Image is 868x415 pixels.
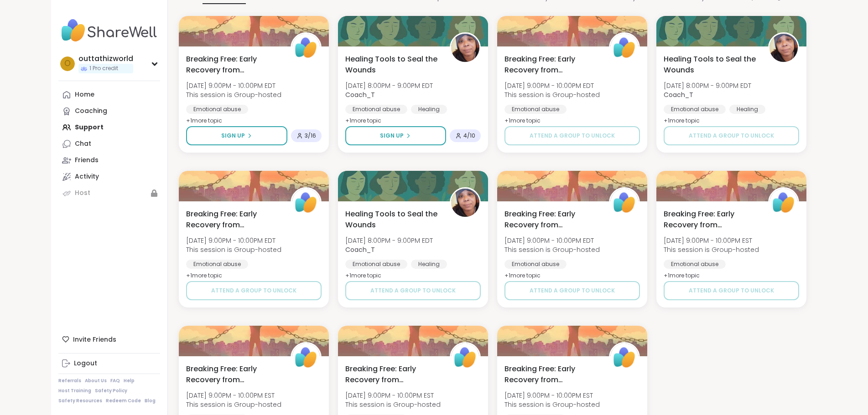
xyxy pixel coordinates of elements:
[610,34,639,62] img: ShareWell
[689,287,774,295] span: Attend a group to unlock
[186,54,281,76] span: Breaking Free: Early Recovery from [GEOGRAPHIC_DATA]
[186,236,281,245] span: [DATE] 9:00PM - 10:00PM EDT
[345,364,440,385] span: Breaking Free: Early Recovery from [GEOGRAPHIC_DATA]
[664,81,751,90] span: [DATE] 8:00PM - 9:00PM EDT
[58,388,91,394] a: Host Training
[610,189,639,217] img: ShareWell
[451,343,479,372] img: ShareWell
[58,103,160,119] a: Coaching
[186,400,281,409] span: This session is Group-hosted
[664,126,799,145] button: Attend a group to unlock
[75,156,99,165] div: Friends
[504,90,600,99] span: This session is Group-hosted
[75,90,94,99] div: Home
[292,34,320,62] img: ShareWell
[186,81,281,90] span: [DATE] 9:00PM - 10:00PM EDT
[345,209,440,231] span: Healing Tools to Seal the Wounds
[186,391,281,400] span: [DATE] 9:00PM - 10:00PM EST
[292,189,320,217] img: ShareWell
[729,105,765,114] div: Healing
[530,132,615,140] span: Attend a group to unlock
[186,209,281,231] span: Breaking Free: Early Recovery from [GEOGRAPHIC_DATA]
[221,132,245,140] span: Sign Up
[411,260,447,269] div: Healing
[186,245,281,254] span: This session is Group-hosted
[124,378,135,384] a: Help
[186,105,248,114] div: Emotional abuse
[769,189,798,217] img: ShareWell
[186,260,248,269] div: Emotional abuse
[74,359,97,368] div: Logout
[75,139,91,149] div: Chat
[504,364,599,385] span: Breaking Free: Early Recovery from [GEOGRAPHIC_DATA]
[58,378,81,384] a: Referrals
[504,281,640,300] button: Attend a group to unlock
[106,398,141,404] a: Redeem Code
[186,90,281,99] span: This session is Group-hosted
[664,260,726,269] div: Emotional abuse
[345,400,441,409] span: This session is Group-hosted
[75,172,99,181] div: Activity
[186,126,287,145] button: Sign Up
[451,189,479,217] img: Coach_T
[345,54,440,76] span: Healing Tools to Seal the Wounds
[504,54,599,76] span: Breaking Free: Early Recovery from [GEOGRAPHIC_DATA]
[463,132,475,139] span: 4 / 10
[504,245,600,254] span: This session is Group-hosted
[504,209,599,231] span: Breaking Free: Early Recovery from [GEOGRAPHIC_DATA]
[451,34,479,62] img: Coach_T
[58,15,160,46] img: ShareWell Nav Logo
[58,185,160,201] a: Host
[85,378,107,384] a: About Us
[345,126,446,145] button: Sign Up
[345,90,375,99] b: Coach_T
[345,281,481,300] button: Attend a group to unlock
[64,58,71,70] span: o
[689,132,774,140] span: Attend a group to unlock
[58,169,160,185] a: Activity
[78,54,133,64] div: outtathizworld
[769,34,798,62] img: Coach_T
[530,287,615,295] span: Attend a group to unlock
[504,236,600,245] span: [DATE] 9:00PM - 10:00PM EDT
[58,355,160,372] a: Logout
[504,400,600,409] span: This session is Group-hosted
[504,105,567,114] div: Emotional abuse
[345,245,375,254] b: Coach_T
[95,388,127,394] a: Safety Policy
[75,107,107,116] div: Coaching
[305,132,316,139] span: 3 / 16
[345,260,407,269] div: Emotional abuse
[58,331,160,348] div: Invite Friends
[345,236,433,245] span: [DATE] 8:00PM - 9:00PM EDT
[345,391,441,400] span: [DATE] 9:00PM - 10:00PM EST
[664,245,759,254] span: This session is Group-hosted
[145,398,156,404] a: Blog
[664,105,726,114] div: Emotional abuse
[110,378,120,384] a: FAQ
[664,236,759,245] span: [DATE] 9:00PM - 10:00PM EST
[380,132,404,140] span: Sign Up
[58,398,102,404] a: Safety Resources
[186,281,322,300] button: Attend a group to unlock
[504,391,600,400] span: [DATE] 9:00PM - 10:00PM EST
[610,343,639,372] img: ShareWell
[664,281,799,300] button: Attend a group to unlock
[89,65,118,72] span: 1 Pro credit
[664,90,693,99] b: Coach_T
[58,152,160,169] a: Friends
[75,189,90,198] div: Host
[211,287,296,295] span: Attend a group to unlock
[504,81,600,90] span: [DATE] 9:00PM - 10:00PM EDT
[292,343,320,372] img: ShareWell
[186,364,281,385] span: Breaking Free: Early Recovery from [GEOGRAPHIC_DATA]
[58,87,160,103] a: Home
[345,81,433,90] span: [DATE] 8:00PM - 9:00PM EDT
[345,105,407,114] div: Emotional abuse
[504,260,567,269] div: Emotional abuse
[664,54,758,76] span: Healing Tools to Seal the Wounds
[411,105,447,114] div: Healing
[664,209,758,231] span: Breaking Free: Early Recovery from [GEOGRAPHIC_DATA]
[58,136,160,152] a: Chat
[504,126,640,145] button: Attend a group to unlock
